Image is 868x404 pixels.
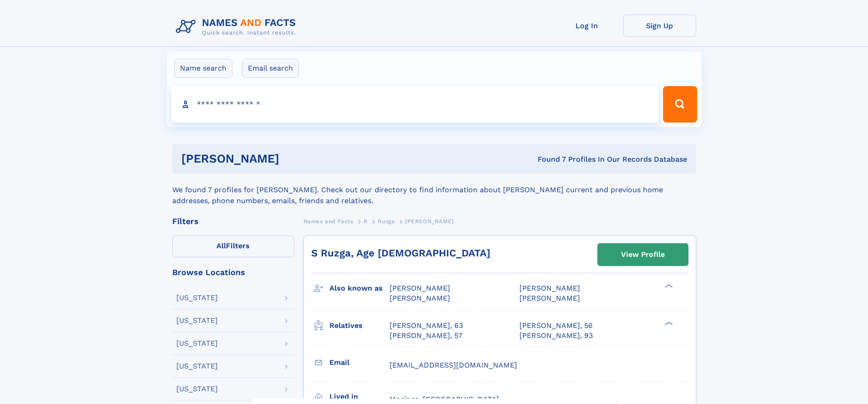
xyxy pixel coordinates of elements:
[176,340,218,347] div: [US_STATE]
[364,218,368,225] span: R
[311,247,490,259] a: S Ruzga, Age [DEMOGRAPHIC_DATA]
[172,235,294,257] label: Filters
[329,281,390,296] h3: Also known as
[550,15,623,37] a: Log In
[364,215,368,227] a: R
[329,355,390,370] h3: Email
[405,218,454,225] span: [PERSON_NAME]
[519,284,580,292] span: [PERSON_NAME]
[390,395,499,404] span: Mosinee, [GEOGRAPHIC_DATA]
[172,217,294,225] div: Filters
[598,244,688,266] a: View Profile
[663,86,697,123] button: Search Button
[663,283,673,289] div: ❯
[623,15,696,37] a: Sign Up
[172,268,294,276] div: Browse Locations
[242,59,299,78] label: Email search
[329,318,390,333] h3: Relatives
[390,331,462,341] a: [PERSON_NAME], 57
[663,320,673,326] div: ❯
[172,15,303,39] img: Logo Names and Facts
[176,385,218,393] div: [US_STATE]
[216,241,226,250] span: All
[519,321,593,331] a: [PERSON_NAME], 56
[176,363,218,370] div: [US_STATE]
[303,215,354,227] a: Names and Facts
[172,174,696,206] div: We found 7 profiles for [PERSON_NAME]. Check out our directory to find information about [PERSON_...
[519,294,580,302] span: [PERSON_NAME]
[378,218,395,225] span: Ruzga
[378,215,395,227] a: Ruzga
[408,154,687,164] div: Found 7 Profiles In Our Records Database
[176,294,218,302] div: [US_STATE]
[390,294,450,302] span: [PERSON_NAME]
[176,317,218,324] div: [US_STATE]
[390,321,463,331] a: [PERSON_NAME], 63
[390,284,450,292] span: [PERSON_NAME]
[390,361,517,369] span: [EMAIL_ADDRESS][DOMAIN_NAME]
[171,86,659,123] input: search input
[174,59,232,78] label: Name search
[621,244,665,265] div: View Profile
[181,153,409,164] h1: [PERSON_NAME]
[519,331,593,341] a: [PERSON_NAME], 93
